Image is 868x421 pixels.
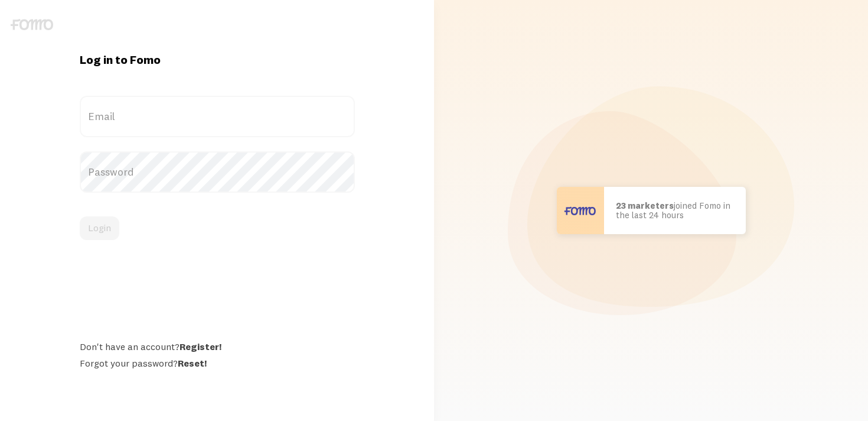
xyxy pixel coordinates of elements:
[80,151,355,193] label: Password
[557,187,604,234] img: User avatar
[616,200,674,211] b: 23 marketers
[178,357,207,369] a: Reset!
[80,357,355,369] div: Forgot your password?
[616,201,734,221] p: joined Fomo in the last 24 hours
[80,52,355,67] h1: Log in to Fomo
[80,341,355,352] div: Don't have an account?
[11,19,53,30] img: fomo-logo-gray-b99e0e8ada9f9040e2984d0d95b3b12da0074ffd48d1e5cb62ac37fc77b0b268.svg
[80,96,355,137] label: Email
[180,341,221,352] a: Register!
